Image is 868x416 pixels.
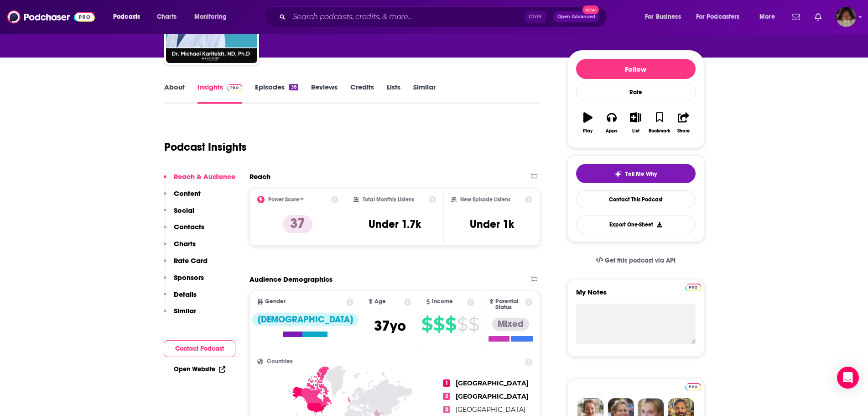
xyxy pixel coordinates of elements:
[470,217,514,231] h3: Under 1k
[553,11,599,22] button: Open AdvancedNew
[164,140,247,154] h1: Podcast Insights
[649,128,670,134] div: Bookmark
[557,15,595,19] span: Open Advanced
[164,206,194,223] button: Social
[811,9,825,25] a: Show notifications dropdown
[164,189,201,206] button: Content
[174,290,197,299] p: Details
[837,367,859,389] div: Open Intercom Messenger
[164,340,235,357] button: Contact Podcast
[164,222,204,239] button: Contacts
[198,83,243,104] a: InsightsPodchaser Pro
[677,128,690,134] div: Share
[685,382,701,390] a: Pro website
[576,190,696,208] a: Contact This Podcast
[576,83,696,101] div: Rate
[606,128,618,134] div: Apps
[374,317,406,335] span: 37 yo
[174,256,208,265] p: Rate Card
[164,83,185,104] a: About
[174,365,225,373] a: Open Website
[289,84,298,90] div: 38
[268,196,304,203] h2: Power Score™
[576,164,696,183] button: tell me why sparkleTell Me Why
[836,7,856,27] span: Logged in as angelport
[445,317,456,332] span: $
[164,172,235,189] button: Reach & Audience
[267,358,293,364] span: Countries
[164,239,196,256] button: Charts
[249,172,270,181] h2: Reach
[685,383,701,390] img: Podchaser Pro
[495,299,524,311] span: Parental Status
[374,299,386,305] span: Age
[164,290,197,307] button: Details
[645,11,681,23] span: For Business
[632,128,639,134] div: List
[639,10,692,24] button: open menu
[836,7,856,27] img: User Profile
[614,170,622,178] img: tell me why sparkle
[576,106,600,139] button: Play
[164,273,204,290] button: Sponsors
[624,106,647,139] button: List
[194,11,227,23] span: Monitoring
[188,10,239,24] button: open menu
[576,59,696,79] button: Follow
[836,7,856,27] button: Show profile menu
[671,106,695,139] button: Share
[696,11,740,23] span: For Podcasters
[583,128,593,134] div: Play
[252,313,359,326] div: [DEMOGRAPHIC_DATA]
[164,306,196,323] button: Similar
[605,257,676,264] span: Get this podcast via API
[759,11,775,23] span: More
[456,405,525,414] span: [GEOGRAPHIC_DATA]
[433,317,444,332] span: $
[468,317,479,332] span: $
[432,299,453,305] span: Income
[350,83,374,104] a: Credits
[174,306,196,315] p: Similar
[457,317,468,332] span: $
[174,189,201,198] p: Content
[685,282,701,291] a: Pro website
[157,11,177,23] span: Charts
[7,8,95,26] img: Podchaser - Follow, Share and Rate Podcasts
[387,83,400,104] a: Lists
[492,318,529,331] div: Mixed
[576,216,696,233] button: Export One-Sheet
[576,288,696,304] label: My Notes
[174,239,196,248] p: Charts
[369,217,421,231] h3: Under 1.7k
[421,317,432,332] span: $
[174,206,194,215] p: Social
[174,222,204,231] p: Contacts
[289,10,525,24] input: Search podcasts, credits, & more...
[685,284,701,291] img: Podchaser Pro
[283,215,312,233] p: 37
[107,10,152,24] button: open menu
[413,83,436,104] a: Similar
[753,10,786,24] button: open menu
[443,406,450,413] span: 3
[227,84,243,91] img: Podchaser Pro
[249,275,333,284] h2: Audience Demographics
[456,379,529,387] span: [GEOGRAPHIC_DATA]
[265,299,286,305] span: Gender
[164,256,208,273] button: Rate Card
[456,392,529,400] span: [GEOGRAPHIC_DATA]
[788,9,804,25] a: Show notifications dropdown
[113,11,140,23] span: Podcasts
[151,10,182,24] a: Charts
[582,5,599,14] span: New
[600,106,624,139] button: Apps
[174,273,204,282] p: Sponsors
[174,172,235,181] p: Reach & Audience
[363,196,414,203] h2: Total Monthly Listens
[273,6,616,27] div: Search podcasts, credits, & more...
[648,106,671,139] button: Bookmark
[525,11,546,23] span: Ctrl K
[443,379,450,387] span: 1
